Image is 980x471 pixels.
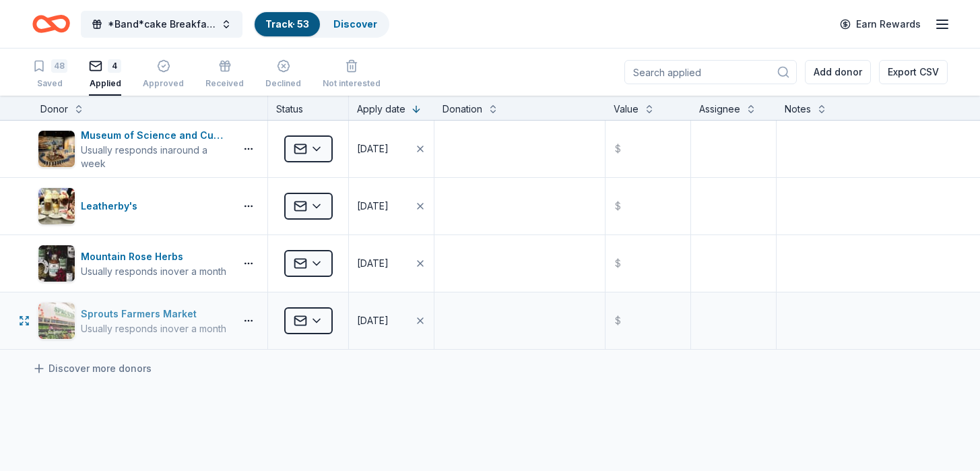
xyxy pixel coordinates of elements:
[38,187,230,225] button: Image for Leatherby'sLeatherby's
[333,18,377,30] a: Discover
[349,292,434,349] button: [DATE]
[81,265,226,278] div: Usually responds in over a month
[38,302,230,340] button: Image for Sprouts Farmers MarketSprouts Farmers MarketUsually responds inover a month
[38,188,75,224] img: Image for Leatherby's
[38,303,75,339] img: Image for Sprouts Farmers Market
[38,127,230,170] button: Image for Museum of Science and CuriosityMuseum of Science and CuriosityUsually responds inaround...
[805,60,871,84] button: Add donor
[38,245,230,282] button: Image for Mountain Rose HerbsMountain Rose HerbsUsually responds inover a month
[443,101,482,117] div: Donation
[81,322,226,336] div: Usually responds in over a month
[699,101,740,117] div: Assignee
[205,54,244,96] button: Received
[614,101,639,117] div: Value
[268,96,349,120] div: Status
[51,59,67,73] div: 48
[40,101,68,117] div: Donor
[81,306,226,322] div: Sprouts Farmers Market
[323,54,381,96] button: Not interested
[81,144,230,170] div: Usually responds in around a week
[785,101,811,117] div: Notes
[349,121,434,177] button: [DATE]
[108,16,216,32] span: *Band*cake Breakfast!
[357,101,405,117] div: Apply date
[38,245,75,282] img: Image for Mountain Rose Herbs
[38,131,75,167] img: Image for Museum of Science and Curiosity
[357,141,389,157] div: [DATE]
[143,54,184,96] button: Approved
[89,71,121,82] div: Applied
[349,178,434,234] button: [DATE]
[81,11,242,38] button: *Band*cake Breakfast!
[81,198,143,214] div: Leatherby's
[349,235,434,292] button: [DATE]
[357,198,389,214] div: [DATE]
[265,54,301,96] button: Declined
[832,12,929,36] a: Earn Rewards
[32,8,70,40] a: Home
[357,255,389,272] div: [DATE]
[32,78,67,89] div: Saved
[265,18,309,30] a: Track· 53
[624,60,797,84] input: Search applied
[81,127,230,144] div: Museum of Science and Curiosity
[108,52,121,65] div: 4
[32,54,67,96] button: 48Saved
[253,11,389,38] button: Track· 53Discover
[143,78,184,89] div: Approved
[32,360,152,377] a: Discover more donors
[357,313,389,329] div: [DATE]
[81,249,226,265] div: Mountain Rose Herbs
[89,54,121,96] button: 4Applied
[205,78,244,89] div: Received
[323,71,381,82] div: Not interested
[879,60,948,84] button: Export CSV
[265,71,301,82] div: Declined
